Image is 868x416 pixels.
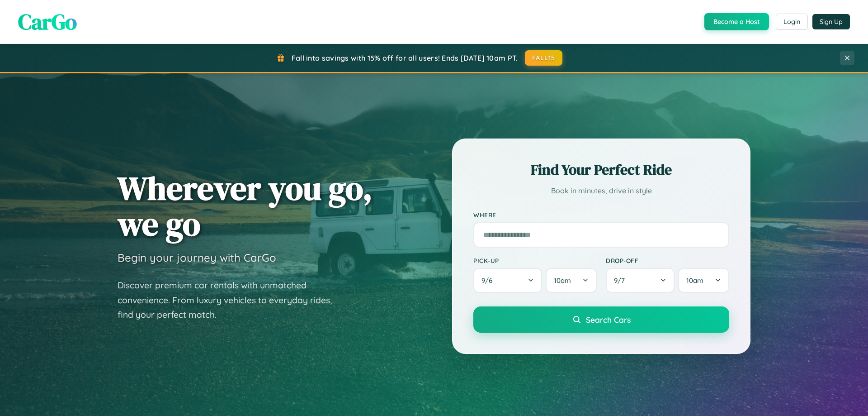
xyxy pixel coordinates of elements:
[473,211,729,219] label: Where
[473,268,542,293] button: 9/6
[812,14,850,29] button: Sign Up
[606,257,729,264] label: Drop-off
[614,276,629,285] span: 9 / 7
[776,14,808,30] button: Login
[118,251,276,264] h3: Begin your journey with CarGo
[586,315,631,325] span: Search Cars
[686,276,703,285] span: 10am
[606,268,675,293] button: 9/7
[118,278,344,322] p: Discover premium car rentals with unmatched convenience. From luxury vehicles to everyday rides, ...
[473,306,729,333] button: Search Cars
[704,13,769,30] button: Become a Host
[473,184,729,197] p: Book in minutes, drive in style
[525,50,563,66] button: FALL15
[18,7,77,37] span: CarGo
[554,276,571,285] span: 10am
[473,257,597,264] label: Pick-up
[546,268,597,293] button: 10am
[118,170,373,242] h1: Wherever you go, we go
[481,276,497,285] span: 9 / 6
[678,268,729,293] button: 10am
[473,160,729,180] h2: Find Your Perfect Ride
[292,53,518,62] span: Fall into savings with 15% off for all users! Ends [DATE] 10am PT.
